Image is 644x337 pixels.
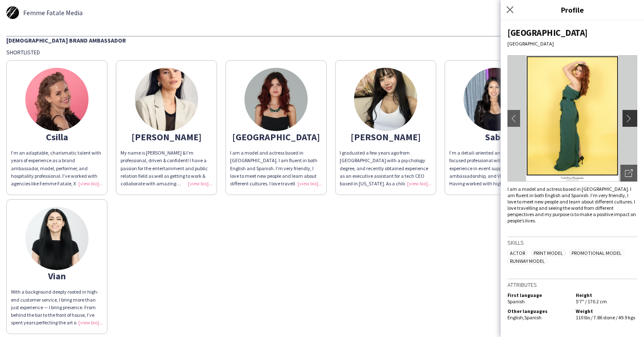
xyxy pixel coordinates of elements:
[507,258,547,264] span: Runway Model
[576,314,635,321] span: 110 lbs / 7.86 stone / 49.9 kgs
[11,149,103,187] div: I’m an adaptable, charismatic talent with years of experience as a brand ambassador, model, perfo...
[507,308,569,314] h5: Other languages
[507,314,524,321] span: English ,
[11,272,103,280] div: Vian
[230,149,322,187] div: I am a model and actress based in [GEOGRAPHIC_DATA]. I am fluent in both English and Spanish. I’m...
[507,40,637,47] div: [GEOGRAPHIC_DATA]
[507,298,525,305] span: Spanish
[507,239,637,246] h3: Skills
[230,133,322,141] div: [GEOGRAPHIC_DATA]
[507,186,637,224] div: I am a model and actress based in [GEOGRAPHIC_DATA]. I am fluent in both English and Spanish. I’m...
[11,133,103,141] div: Csilla
[507,55,637,182] img: Crew avatar or photo
[507,281,637,289] h3: Attributes
[6,48,638,56] div: Shortlisted
[340,133,432,141] div: [PERSON_NAME]
[11,288,103,326] div: With a background deeply rooted in high-end customer service, I bring more than just experience —...
[507,27,637,38] div: [GEOGRAPHIC_DATA]
[576,308,637,314] h5: Weight
[6,6,19,19] img: thumb-5d261e8036265.jpg
[531,250,566,256] span: Print Model
[464,68,527,131] img: thumb-687557a3ccd97.jpg
[340,149,432,187] div: I graduated a few years ago from [GEOGRAPHIC_DATA] with a psychology degree, and recently obtaine...
[507,292,569,298] h5: First language
[449,149,541,187] div: I’m a detail-oriented and customer-focused professional with extensive experience in event suppor...
[620,165,637,182] div: Open photos pop-in
[524,314,542,321] span: Spanish
[449,133,541,141] div: Saba
[25,68,89,131] img: thumb-6884580e3ef63.jpg
[576,292,637,298] h5: Height
[569,250,624,256] span: Promotional Model
[244,68,308,131] img: thumb-35fa3feb-fcf2-430b-b907-b0b90241f34d.jpg
[135,68,198,131] img: thumb-68a7447e5e02d.png
[507,250,528,256] span: Actor
[576,298,607,305] span: 5'7" / 170.2 cm
[6,36,638,44] div: [DEMOGRAPHIC_DATA] Brand Ambassador
[354,68,417,131] img: thumb-4ef09eab-5109-47b9-bb7f-77f7103c1f44.jpg
[121,149,212,187] div: My name is [PERSON_NAME] & I'm professional, driven & confident! I have a passion for the enterta...
[121,133,212,141] div: [PERSON_NAME]
[23,9,83,16] span: Femme Fatale Media
[25,207,89,270] img: thumb-39854cd5-1e1b-4859-a9f5-70b3ac76cbb6.jpg
[501,4,644,15] h3: Profile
